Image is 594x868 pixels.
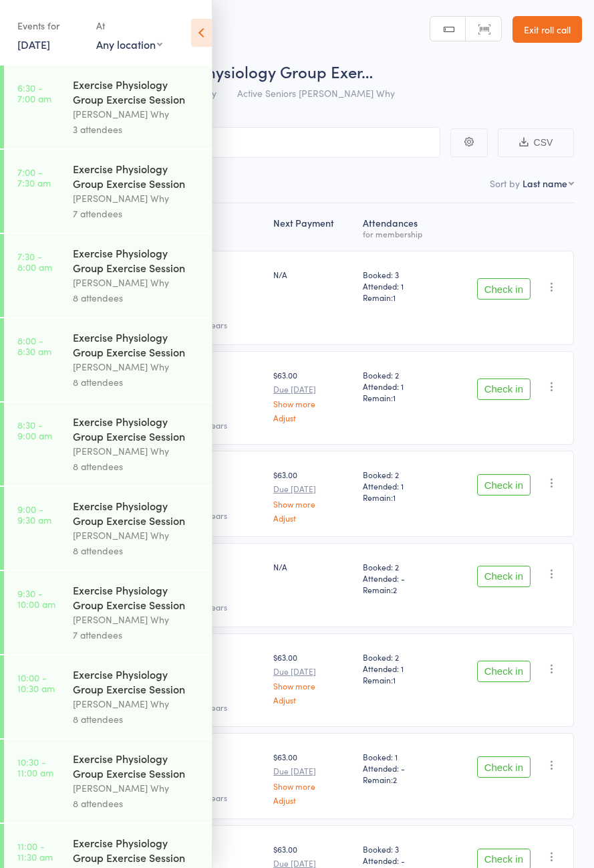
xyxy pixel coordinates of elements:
span: 1 [393,392,396,403]
div: Any location [96,37,162,51]
span: Remain: [363,774,440,785]
div: $63.00 [273,751,352,804]
time: 9:00 - 9:30 am [17,504,51,525]
div: for membership [363,229,440,238]
a: Adjust [273,796,352,804]
small: Due [DATE] [273,859,352,868]
a: Adjust [273,514,352,522]
button: Check in [477,566,531,587]
span: Booked: 2 [363,369,440,381]
div: Exercise Physiology Group Exercise Session [73,835,200,865]
button: Check in [477,378,531,400]
div: [PERSON_NAME] Why [73,780,200,796]
small: Due [DATE] [273,484,352,494]
div: Next Payment [268,209,357,245]
input: Search by name [20,127,440,158]
div: [PERSON_NAME] Why [73,443,200,459]
time: 7:00 - 7:30 am [17,167,51,188]
span: 2 [393,774,397,785]
button: CSV [498,128,574,157]
div: N/A [273,269,352,280]
time: 7:30 - 8:00 am [17,251,52,272]
div: $63.00 [273,651,352,704]
div: Exercise Physiology Group Exercise Session [73,245,200,275]
span: 2 [393,584,397,595]
button: Check in [477,756,531,778]
div: $63.00 [273,469,352,522]
div: Exercise Physiology Group Exercise Session [73,77,200,106]
div: Exercise Physiology Group Exercise Session [73,414,200,443]
span: Booked: 2 [363,651,440,663]
button: Check in [477,278,531,300]
span: Active Seniors [PERSON_NAME] Why [237,86,395,100]
small: Due [DATE] [273,766,352,776]
div: Atten­dances [357,209,446,245]
span: 1 [393,492,396,503]
div: $63.00 [273,369,352,422]
span: Attended: 1 [363,280,440,292]
div: N/A [273,561,352,572]
span: Attended: - [363,762,440,774]
div: 8 attendees [73,796,200,811]
span: Remain: [363,292,440,303]
button: Check in [477,474,531,496]
small: Due [DATE] [273,385,352,394]
a: [DATE] [17,37,50,51]
div: 8 attendees [73,712,200,727]
div: [PERSON_NAME] Why [73,359,200,374]
a: 10:00 -10:30 amExercise Physiology Group Exercise Session[PERSON_NAME] Why8 attendees [4,655,212,738]
a: 6:30 -7:00 amExercise Physiology Group Exercise Session[PERSON_NAME] Why3 attendees [4,66,212,148]
span: Exercise Physiology Group Exer… [132,60,373,82]
div: 7 attendees [73,206,200,221]
span: 1 [393,674,396,685]
a: 8:30 -9:00 amExercise Physiology Group Exercise Session[PERSON_NAME] Why8 attendees [4,403,212,485]
div: Exercise Physiology Group Exercise Session [73,751,200,780]
a: 7:30 -8:00 amExercise Physiology Group Exercise Session[PERSON_NAME] Why8 attendees [4,234,212,317]
div: Last name [523,177,567,190]
span: Booked: 2 [363,561,440,572]
span: Booked: 3 [363,269,440,280]
div: 3 attendees [73,122,200,137]
div: 8 attendees [73,374,200,390]
time: 8:00 - 8:30 am [17,335,51,356]
a: Show more [273,500,352,508]
a: Show more [273,782,352,790]
label: Sort by [490,177,520,190]
div: Exercise Physiology Group Exercise Session [73,161,200,191]
span: Booked: 1 [363,751,440,762]
span: Remain: [363,674,440,685]
div: 8 attendees [73,290,200,306]
time: 6:30 - 7:00 am [17,82,51,104]
a: 10:30 -11:00 amExercise Physiology Group Exercise Session[PERSON_NAME] Why8 attendees [4,740,212,823]
button: Check in [477,661,531,682]
a: Exit roll call [512,16,582,43]
div: [PERSON_NAME] Why [73,275,200,290]
span: Remain: [363,392,440,403]
div: At [96,15,162,37]
time: 10:00 - 10:30 am [17,672,55,693]
a: Adjust [273,413,352,422]
div: 8 attendees [73,459,200,474]
div: Exercise Physiology Group Exercise Session [73,667,200,696]
time: 9:30 - 10:00 am [17,588,55,609]
a: Show more [273,399,352,408]
a: Show more [273,681,352,690]
time: 10:30 - 11:00 am [17,756,53,778]
div: [PERSON_NAME] Why [73,191,200,206]
time: 8:30 - 9:00 am [17,419,52,441]
span: 1 [393,292,396,303]
span: Attended: - [363,572,440,584]
small: Due [DATE] [273,667,352,676]
span: Attended: 1 [363,480,440,492]
div: [PERSON_NAME] Why [73,528,200,543]
div: 8 attendees [73,543,200,558]
a: 9:00 -9:30 amExercise Physiology Group Exercise Session[PERSON_NAME] Why8 attendees [4,487,212,570]
span: Booked: 2 [363,469,440,480]
div: [PERSON_NAME] Why [73,106,200,122]
a: 9:30 -10:00 amExercise Physiology Group Exercise Session[PERSON_NAME] Why7 attendees [4,571,212,654]
span: Attended: 1 [363,663,440,674]
a: Adjust [273,695,352,704]
div: Exercise Physiology Group Exercise Session [73,498,200,528]
span: Remain: [363,492,440,503]
div: Exercise Physiology Group Exercise Session [73,582,200,612]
